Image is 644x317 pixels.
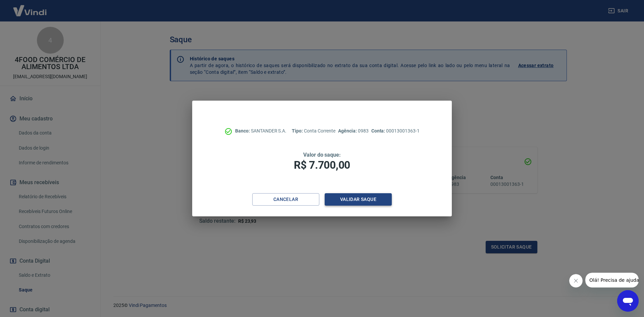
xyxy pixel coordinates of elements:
button: Validar saque [325,193,392,206]
iframe: Mensagem da empresa [585,273,639,287]
p: Conta Corrente [292,127,335,135]
iframe: Fechar mensagem [569,274,583,287]
span: Conta: [371,128,386,134]
iframe: Botão para abrir a janela de mensagens [617,290,639,312]
span: Banco: [235,128,251,134]
span: Tipo: [292,128,304,134]
p: 00013001363-1 [371,127,420,135]
span: Agência: [338,128,358,134]
p: 0983 [338,127,368,135]
span: Valor do saque: [303,152,341,158]
span: R$ 7.700,00 [294,159,350,171]
p: SANTANDER S.A. [235,127,286,135]
span: Olá! Precisa de ajuda? [4,5,56,10]
button: Cancelar [252,193,319,206]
